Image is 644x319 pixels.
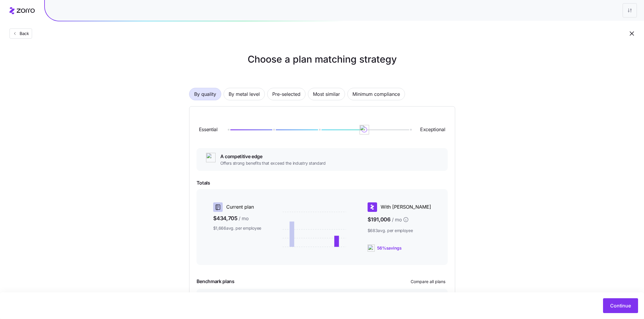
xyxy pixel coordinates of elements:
[220,153,326,160] span: A competitive edge
[368,214,431,225] span: $191,006
[313,88,340,100] span: Most similar
[411,279,445,285] span: Compare all plans
[368,202,431,212] div: With [PERSON_NAME]
[420,126,445,133] span: Exceptional
[189,52,455,66] h1: Choose a plan matching strategy
[229,88,260,100] span: By metal level
[206,153,216,162] img: ai-icon.png
[213,225,262,231] span: $1,666 avg. per employee
[267,88,306,100] button: Pre-selected
[408,277,448,286] button: Compare all plans
[10,28,32,39] button: Back
[610,302,631,309] span: Continue
[213,202,262,212] div: Current plan
[347,88,405,100] button: Minimum compliance
[189,88,221,100] button: By quality
[239,215,249,222] span: / mo
[352,88,400,100] span: Minimum compliance
[194,88,216,100] span: By quality
[197,289,448,310] button: OscarBronze Elite + PCP Saver Plus | MercyOneBronzeEPO251employees
[272,88,300,100] span: Pre-selected
[368,245,375,252] img: ai-icon.png
[377,245,402,251] span: 56% savings
[224,88,265,100] button: By metal level
[360,125,369,134] img: ai-icon.png
[603,298,638,313] button: Continue
[197,278,235,285] span: Benchmark plans
[213,214,262,223] span: $434,705
[199,126,218,133] span: Essential
[220,160,326,166] span: Offers strong benefits that exceed the industry standard
[308,88,345,100] button: Most similar
[392,216,402,223] span: / mo
[368,228,431,234] span: $683 avg. per employee
[197,179,448,187] span: Totals
[17,31,29,36] span: Back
